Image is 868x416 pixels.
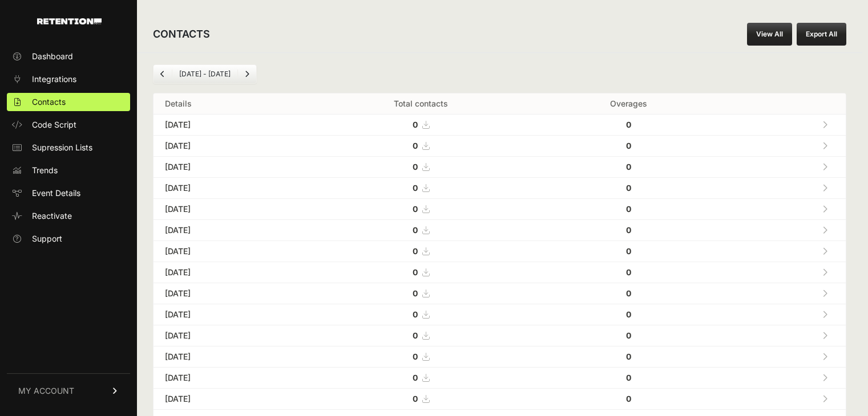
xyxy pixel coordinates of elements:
[154,368,304,389] td: [DATE]
[154,304,304,325] td: [DATE]
[626,331,631,340] strong: 0
[626,141,631,150] strong: 0
[7,116,130,134] a: Code Script
[626,246,631,256] strong: 0
[413,225,418,235] strong: 0
[626,352,631,361] strong: 0
[413,120,418,129] strong: 0
[154,220,304,241] td: [DATE]
[7,230,130,248] a: Support
[7,47,130,66] a: Dashboard
[626,183,631,193] strong: 0
[413,162,418,172] strong: 0
[413,394,418,403] strong: 0
[7,373,130,408] a: MY ACCOUNT
[413,204,418,214] strong: 0
[413,141,418,150] strong: 0
[32,165,58,176] span: Trends
[154,178,304,199] td: [DATE]
[32,119,76,130] span: Code Script
[32,51,73,62] span: Dashboard
[7,184,130,202] a: Event Details
[18,385,74,397] span: MY ACCOUNT
[172,70,237,79] li: [DATE] - [DATE]
[154,262,304,283] td: [DATE]
[626,120,631,129] strong: 0
[32,96,66,108] span: Contacts
[626,162,631,172] strong: 0
[413,267,418,277] strong: 0
[154,389,304,410] td: [DATE]
[413,246,418,256] strong: 0
[153,26,210,42] h2: CONTACTS
[238,65,256,83] a: Next
[626,394,631,403] strong: 0
[626,225,631,235] strong: 0
[32,187,80,199] span: Event Details
[626,288,631,298] strong: 0
[154,136,304,157] td: [DATE]
[626,204,631,214] strong: 0
[7,70,130,88] a: Integrations
[626,267,631,277] strong: 0
[32,233,62,244] span: Support
[37,18,102,25] img: Retention.com
[626,373,631,382] strong: 0
[538,93,719,115] th: Overages
[32,74,76,85] span: Integrations
[413,309,418,319] strong: 0
[154,346,304,368] td: [DATE]
[7,138,130,157] a: Supression Lists
[413,373,418,382] strong: 0
[413,288,418,298] strong: 0
[154,283,304,304] td: [DATE]
[304,93,538,115] th: Total contacts
[7,93,130,111] a: Contacts
[7,207,130,225] a: Reactivate
[747,23,792,46] a: View All
[154,157,304,178] td: [DATE]
[413,183,418,193] strong: 0
[32,210,72,222] span: Reactivate
[154,325,304,346] td: [DATE]
[154,65,172,83] a: Previous
[797,23,846,46] button: Export All
[413,331,418,340] strong: 0
[154,241,304,262] td: [DATE]
[154,93,304,115] th: Details
[7,161,130,180] a: Trends
[32,142,92,153] span: Supression Lists
[154,115,304,136] td: [DATE]
[626,309,631,319] strong: 0
[154,199,304,220] td: [DATE]
[413,352,418,361] strong: 0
